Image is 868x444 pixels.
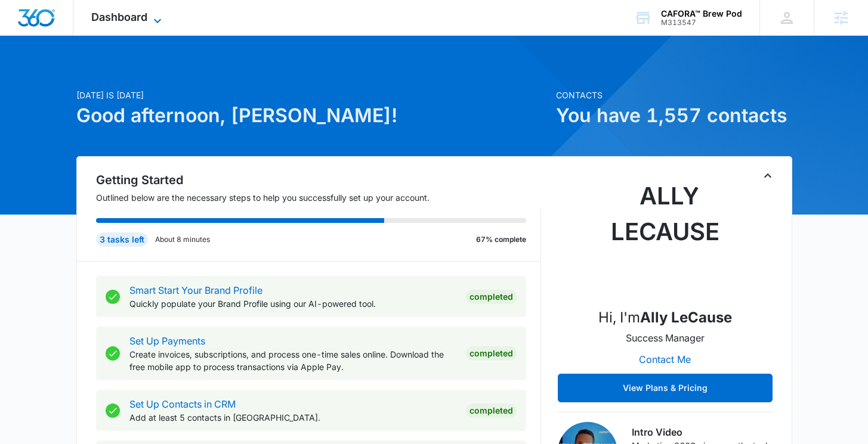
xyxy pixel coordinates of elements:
p: Add at least 5 contacts in [GEOGRAPHIC_DATA]. [129,411,456,424]
p: Success Manager [626,331,705,345]
a: Set Up Payments [129,335,205,347]
h1: You have 1,557 contacts [556,101,792,130]
p: Create invoices, subscriptions, and process one-time sales online. Download the free mobile app t... [129,348,456,373]
h2: Getting Started [96,171,541,189]
div: Completed [466,346,517,361]
div: account name [661,9,742,18]
p: Contacts [556,89,792,101]
button: Contact Me [627,345,703,374]
p: Hi, I'm [598,307,732,328]
p: Quickly populate your Brand Profile using our AI-powered tool. [129,297,456,310]
p: [DATE] is [DATE] [76,89,549,101]
span: Dashboard [91,11,147,23]
div: account id [661,18,742,27]
button: View Plans & Pricing [558,374,773,402]
div: 3 tasks left [96,232,148,247]
div: Completed [466,403,517,418]
strong: Ally LeCause [640,309,732,326]
p: About 8 minutes [155,234,210,245]
p: 67% complete [476,234,526,245]
button: Toggle Collapse [761,169,775,183]
div: Completed [466,290,517,304]
img: Ally LeCause [606,178,725,297]
h3: Intro Video [632,425,773,439]
a: Smart Start Your Brand Profile [129,284,262,296]
a: Set Up Contacts in CRM [129,398,236,410]
h1: Good afternoon, [PERSON_NAME]! [76,101,549,130]
p: Outlined below are the necessary steps to help you successfully set up your account. [96,191,541,204]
